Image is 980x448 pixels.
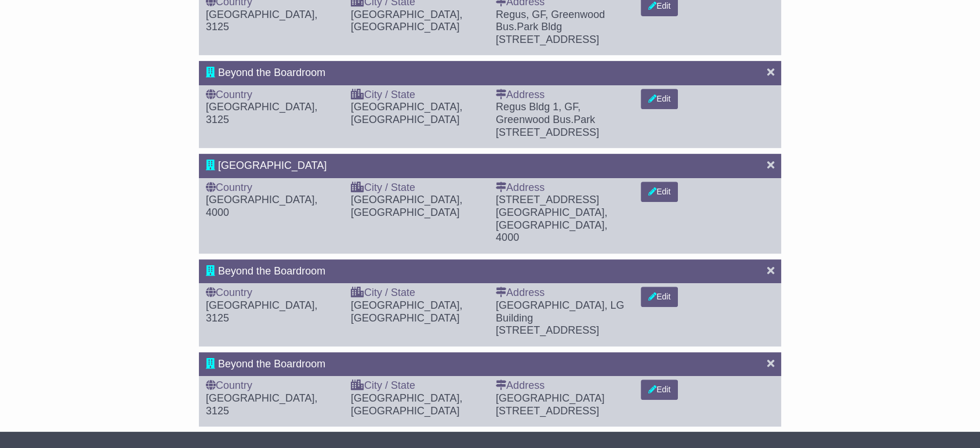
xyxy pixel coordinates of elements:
[206,380,339,392] div: Country
[496,21,599,45] span: Bldg [STREET_ADDRESS]
[641,182,678,202] button: Edit
[351,182,484,194] div: City / State
[218,265,325,277] span: Beyond the Boardroom
[496,287,629,299] div: Address
[351,392,462,417] span: [GEOGRAPHIC_DATA], [GEOGRAPHIC_DATA]
[206,9,317,33] span: [GEOGRAPHIC_DATA], 3125
[496,9,605,33] span: Regus, GF, Greenwood Bus.Park
[351,101,462,125] span: [GEOGRAPHIC_DATA], [GEOGRAPHIC_DATA]
[496,312,599,337] span: Building [STREET_ADDRESS]
[351,9,462,33] span: [GEOGRAPHIC_DATA], [GEOGRAPHIC_DATA]
[351,380,484,392] div: City / State
[496,182,629,194] div: Address
[351,194,462,218] span: [GEOGRAPHIC_DATA], [GEOGRAPHIC_DATA]
[206,392,317,417] span: [GEOGRAPHIC_DATA], 3125
[206,194,317,218] span: [GEOGRAPHIC_DATA], 4000
[496,207,607,243] span: [GEOGRAPHIC_DATA], [GEOGRAPHIC_DATA], 4000
[206,287,339,299] div: Country
[218,67,325,78] span: Beyond the Boardroom
[496,299,624,311] span: [GEOGRAPHIC_DATA], LG
[206,182,339,194] div: Country
[206,89,339,102] div: Country
[206,101,317,125] span: [GEOGRAPHIC_DATA], 3125
[641,380,678,400] button: Edit
[496,127,599,138] span: [STREET_ADDRESS]
[496,405,599,417] span: [STREET_ADDRESS]
[496,392,604,404] span: [GEOGRAPHIC_DATA]
[206,299,317,324] span: [GEOGRAPHIC_DATA], 3125
[351,299,462,324] span: [GEOGRAPHIC_DATA], [GEOGRAPHIC_DATA]
[496,380,629,392] div: Address
[496,194,599,205] span: [STREET_ADDRESS]
[351,89,484,102] div: City / State
[218,358,325,370] span: Beyond the Boardroom
[351,287,484,299] div: City / State
[641,287,678,307] button: Edit
[218,160,326,171] span: [GEOGRAPHIC_DATA]
[496,89,629,102] div: Address
[496,101,595,125] span: Regus Bldg 1, GF, Greenwood Bus.Park
[641,89,678,109] button: Edit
